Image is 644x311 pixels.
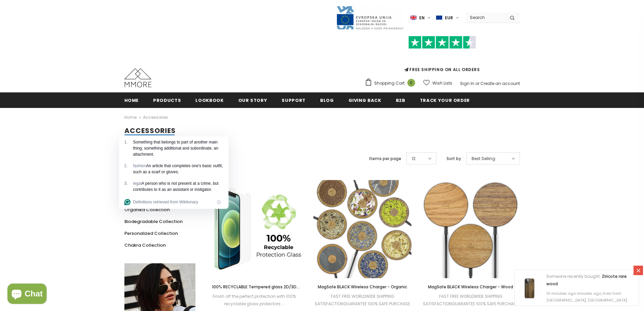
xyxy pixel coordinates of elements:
[365,39,520,72] span: FREE SHIPPING ON ALL ORDERS
[153,92,181,108] a: Products
[396,97,405,104] span: B2B
[195,97,223,104] span: Lookbook
[282,92,306,108] a: support
[318,284,407,290] span: MagSafe BLACK Wireless Charger - Organic
[396,92,405,108] a: B2B
[320,92,334,108] a: Blog
[124,126,176,135] span: Accessories
[369,155,401,162] label: Items per page
[124,92,139,108] a: Home
[475,81,479,86] span: or
[143,114,168,120] a: Accessories
[124,242,166,248] span: Chakra Collection
[432,80,452,87] span: Wish Lists
[466,13,505,22] input: Search Site
[124,216,183,227] a: Biodegradable Collection
[124,113,137,121] a: Home
[282,97,306,104] span: support
[472,155,495,162] span: Best Selling
[153,97,181,104] span: Products
[422,293,520,308] div: FAST FREE WORLDWIDE SHIPPING SATISFACTIONGUARANTEE 100% SAFE PURCHASE Attractive Minimalistic...
[5,284,49,306] inbox-online-store-chat: Shopify online store chat
[422,283,520,291] a: MagSafe BLACK Wireless Charger - Wood
[212,284,300,297] span: 100% RECYCLABLE Tempered glass 2D/3D screen protector
[423,77,452,89] a: Wish Lists
[124,218,183,225] span: Biodegradable Collection
[546,273,600,279] span: Someone recently bought
[320,97,334,104] span: Blog
[420,92,470,108] a: Track your order
[546,291,627,303] span: 10 minutes ago minutes ago, from from [GEOGRAPHIC_DATA], [GEOGRAPHIC_DATA]
[445,15,453,21] span: EUR
[407,79,415,87] span: 0
[460,81,474,86] a: Sign In
[349,97,381,104] span: Giving back
[336,5,404,30] img: Javni Razpis
[412,155,415,162] span: 12
[238,97,267,104] span: Our Story
[365,78,419,88] a: Shopping Cart 0
[419,15,425,21] span: en
[447,155,461,162] label: Sort by
[124,227,178,239] a: Personalized Collection
[124,97,139,104] span: Home
[365,49,520,66] iframe: Customer reviews powered by Trustpilot
[313,293,411,308] div: FAST FREE WORLDWIDE SHIPPING SATISFACTIONGUARANTEE 100% SAFE PURCHASE Attractive Minimalistic...
[124,204,170,216] a: Organika Collection
[336,15,404,20] a: Javni Razpis
[238,92,267,108] a: Our Story
[124,206,170,213] span: Organika Collection
[313,283,411,291] a: MagSafe BLACK Wireless Charger - Organic
[420,97,470,104] span: Track your order
[206,283,304,291] a: 100% RECYCLABLE Tempered glass 2D/3D screen protector
[428,284,513,290] span: MagSafe BLACK Wireless Charger - Wood
[349,92,381,108] a: Giving back
[480,81,520,86] a: Create an account
[410,15,416,21] img: i-lang-1.png
[408,36,476,49] img: Trust Pilot Stars
[124,239,166,251] a: Chakra Collection
[124,230,178,237] span: Personalized Collection
[206,293,304,308] div: Finish off the perfect protection with 100% recyclable glass protectors....
[374,80,405,87] span: Shopping Cart
[195,92,223,108] a: Lookbook
[124,68,151,87] img: MMORE Cases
